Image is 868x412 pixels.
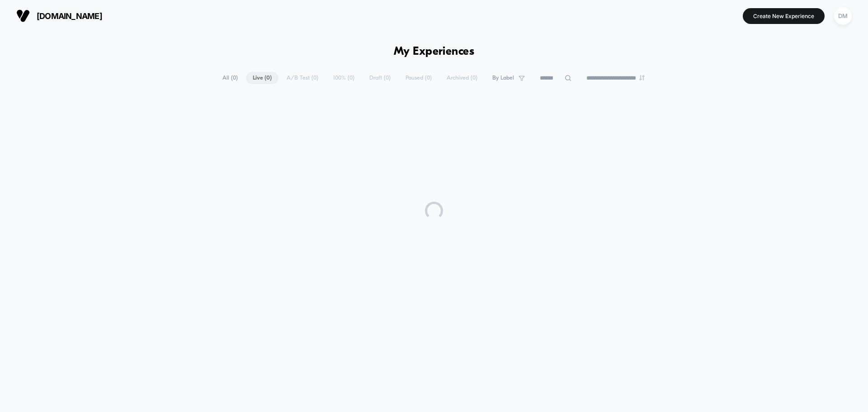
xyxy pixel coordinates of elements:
[16,9,30,23] img: Visually logo
[216,72,245,84] span: All ( 0 )
[831,7,854,25] button: DM
[834,7,852,25] div: DM
[14,9,105,23] button: [DOMAIN_NAME]
[743,8,825,24] button: Create New Experience
[37,11,102,21] span: [DOMAIN_NAME]
[492,75,514,81] span: By Label
[639,75,645,81] img: end
[394,45,475,58] h1: My Experiences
